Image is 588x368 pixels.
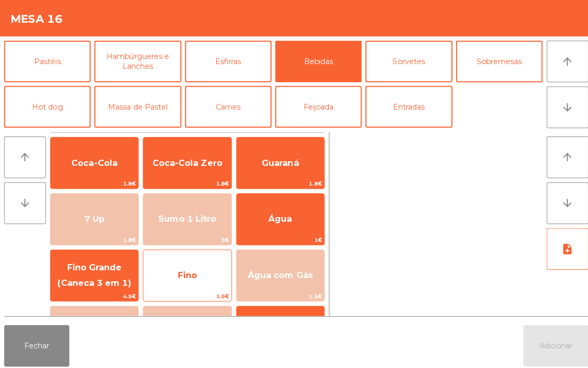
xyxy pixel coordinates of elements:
span: Coca-Cola Zero [151,157,220,166]
button: Hambúrgueres e Lanches [94,40,179,82]
span: Guaraná [260,157,296,166]
button: Pastéis [4,40,90,82]
button: arrow_upward [542,40,584,82]
i: note_add [557,241,569,253]
button: arrow_upward [4,135,46,177]
span: Coca-Cola [71,157,116,166]
button: Massa de Pastel [94,85,179,127]
button: Esfirras [184,40,269,82]
button: Sobremesas [453,40,538,82]
i: arrow_upward [19,150,31,162]
button: Hot dog [4,85,90,127]
span: Fino [176,268,195,278]
span: 3€ [142,233,229,243]
button: arrow_downward [542,86,584,127]
button: arrow_downward [542,181,584,222]
button: arrow_upward [542,135,584,177]
button: Feijoada [273,85,359,127]
button: arrow_downward [4,181,46,222]
span: Sumo 1 Litro [157,212,215,222]
button: Entradas [363,85,448,127]
span: 1.5€ [142,289,229,299]
span: 1.8€ [235,177,322,187]
span: Fino Grande (Caneca 3 em 1) [57,260,130,286]
button: Fechar [4,323,69,364]
button: note_add [542,226,584,268]
span: 1.5€ [235,289,322,299]
i: arrow_upward [557,150,569,162]
span: 1.8€ [50,177,137,187]
i: arrow_downward [557,100,569,113]
span: Água com Gás [246,268,310,278]
span: 7 Up [84,212,104,222]
i: arrow_upward [557,55,569,67]
span: 1.8€ [50,233,137,243]
h4: Mesa 16 [10,11,62,27]
span: Água [266,212,290,222]
i: arrow_downward [557,195,569,208]
i: arrow_downward [19,195,31,208]
span: 4.5€ [50,289,137,299]
button: Bebidas [273,40,359,82]
span: 1€ [235,233,322,243]
span: 1.8€ [142,177,229,187]
button: Sorvetes [363,40,448,82]
button: Carnes [184,85,269,127]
